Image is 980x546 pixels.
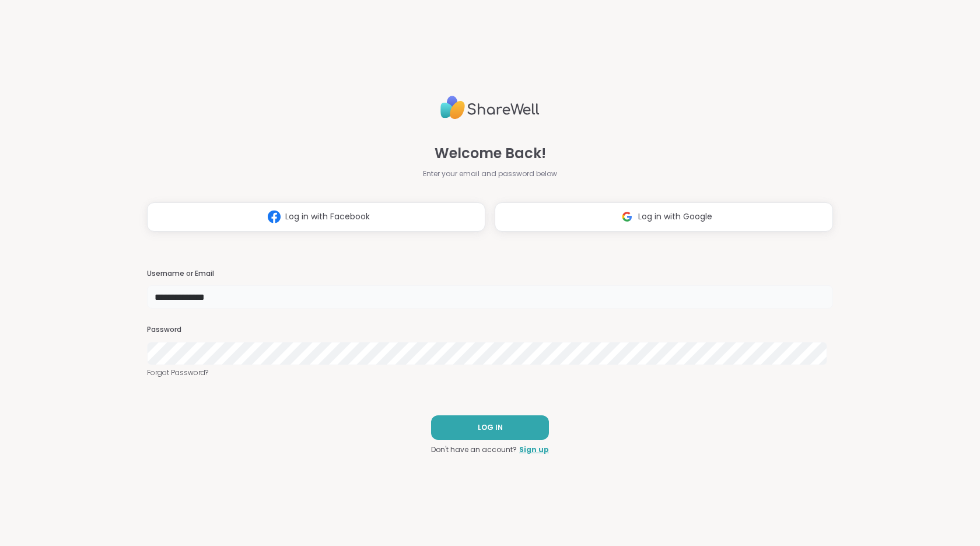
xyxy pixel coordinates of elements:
[285,211,370,223] span: Log in with Facebook
[435,143,546,164] span: Welcome Back!
[423,169,557,179] span: Enter your email and password below
[616,206,638,228] img: ShareWell Logomark
[147,269,833,279] h3: Username or Email
[263,206,285,228] img: ShareWell Logomark
[495,202,833,232] button: Log in with Google
[431,415,549,440] button: LOG IN
[478,422,503,433] span: LOG IN
[638,211,712,223] span: Log in with Google
[519,444,549,455] a: Sign up
[147,325,833,335] h3: Password
[147,367,833,378] a: Forgot Password?
[147,202,485,232] button: Log in with Facebook
[440,91,540,124] img: ShareWell Logo
[431,444,517,455] span: Don't have an account?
